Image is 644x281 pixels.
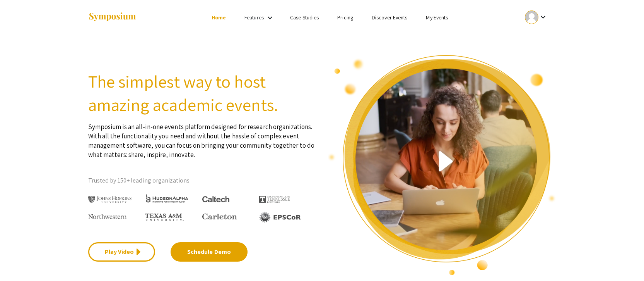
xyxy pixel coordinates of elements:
[538,12,548,22] mat-icon: Expand account dropdown
[88,196,132,203] img: Johns Hopkins University
[88,214,127,219] img: Northwestern
[328,54,556,276] img: video overview of Symposium
[259,196,290,203] img: The University of Tennessee
[88,12,137,22] img: Symposium by ForagerOne
[145,194,189,203] img: HudsonAlpha
[145,214,184,221] img: Texas A&M University
[88,242,155,262] a: Play Video
[517,9,556,26] button: Expand account dropdown
[171,242,248,262] a: Schedule Demo
[212,14,226,21] a: Home
[265,13,275,22] mat-icon: Expand Features list
[202,196,229,203] img: Caltech
[337,14,353,21] a: Pricing
[88,116,316,159] p: Symposium is an all-in-one events platform designed for research organizations. With all the func...
[88,70,316,116] h2: The simplest way to host amazing academic events.
[290,14,319,21] a: Case Studies
[259,212,302,223] img: EPSCOR
[426,14,448,21] a: My Events
[88,175,316,186] p: Trusted by 150+ leading organizations
[244,14,264,21] a: Features
[202,214,237,220] img: Carleton
[6,246,33,275] iframe: Chat
[372,14,408,21] a: Discover Events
